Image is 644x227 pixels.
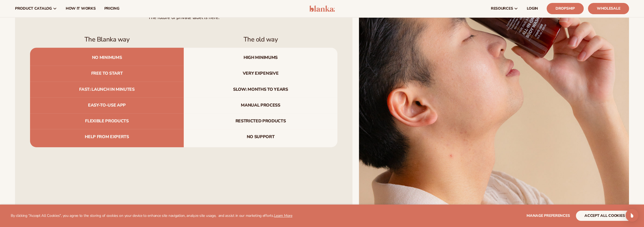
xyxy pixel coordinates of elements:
[184,129,337,147] span: No support
[184,36,337,43] h3: The old way
[30,66,184,81] span: Free to start
[11,214,292,218] p: By clicking "Accept All Cookies", you agree to the storing of cookies on your device to enhance s...
[576,211,633,221] button: accept all cookies
[104,6,119,11] span: pricing
[184,66,337,81] span: Very expensive
[30,82,184,97] span: Fast: launch in minutes
[527,213,570,218] span: Manage preferences
[547,3,584,14] a: Dropship
[30,48,184,66] span: No minimums
[30,113,184,129] span: Flexible products
[30,36,184,43] h3: The Blanka way
[184,48,337,66] span: High minimums
[30,97,184,113] span: Easy-to-use app
[184,113,337,129] span: Restricted products
[309,5,335,12] img: logo
[491,6,513,11] span: resources
[184,82,337,97] span: Slow: months to years
[527,6,538,11] span: LOGIN
[527,211,570,221] button: Manage preferences
[30,129,184,147] span: Help from experts
[625,209,638,222] div: Open Intercom Messenger
[184,97,337,113] span: Manual process
[588,3,629,14] a: Wholesale
[15,6,52,11] span: product catalog
[66,6,96,11] span: How It Works
[274,213,292,218] a: Learn More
